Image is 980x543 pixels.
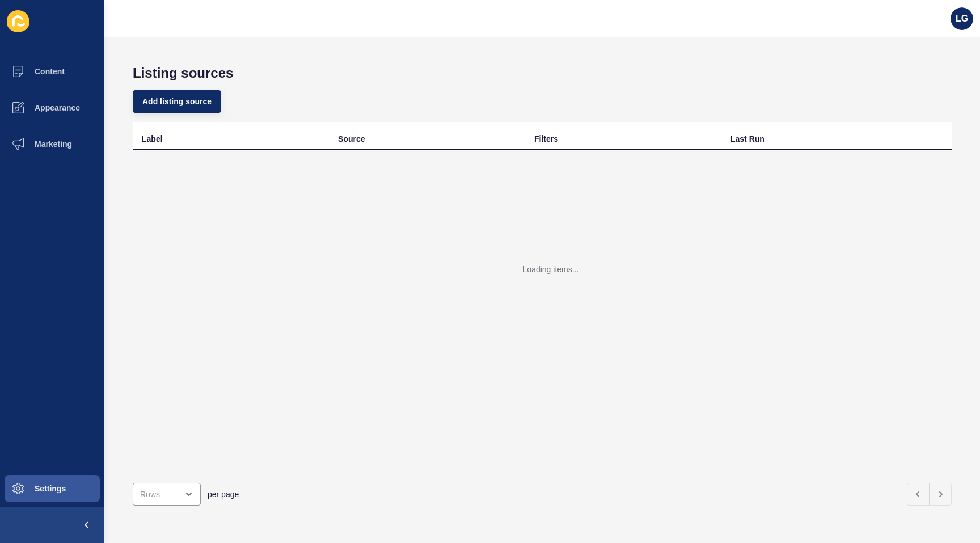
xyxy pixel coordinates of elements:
[956,13,968,24] span: LG
[523,264,579,275] div: Loading items...
[534,133,558,145] div: Filters
[142,96,212,107] span: Add listing source
[133,483,201,506] div: open menu
[133,65,952,81] h1: Listing sources
[208,489,239,500] span: per page
[730,133,764,145] div: Last Run
[142,133,163,145] div: Label
[338,133,365,145] div: Source
[133,90,221,113] button: Add listing source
